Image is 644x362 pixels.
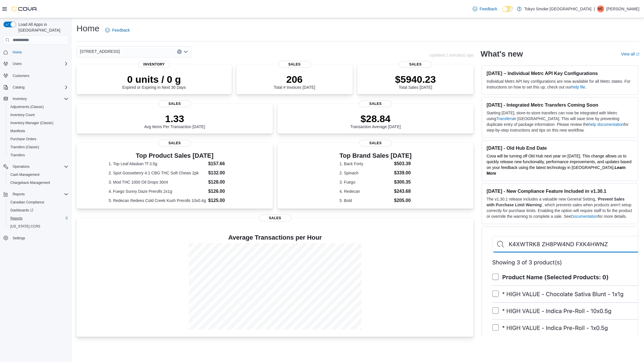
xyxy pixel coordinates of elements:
[1,95,71,103] button: Inventory
[8,179,68,186] span: Chargeback Management
[10,129,25,133] span: Manifests
[278,61,310,68] span: Sales
[13,74,29,78] span: Customers
[1,83,71,91] button: Catalog
[158,140,191,147] span: Sales
[158,100,191,107] span: Sales
[10,72,68,79] span: Customers
[1,71,71,80] button: Customers
[636,53,639,56] svg: External link
[10,84,27,91] button: Catalog
[13,236,25,240] span: Settings
[486,70,633,76] h3: [DATE] – Individual Metrc API Key Configurations
[109,198,206,203] dt: 5. Redecan Redees Cold Creek Kush Prerolls 10x0.4g
[10,216,22,221] span: Reports
[470,3,499,15] a: Feedback
[177,49,182,54] button: Clear input
[208,160,241,167] dd: $157.66
[10,208,33,213] span: Dashboards
[350,113,401,124] p: $28.84
[16,22,68,33] span: Load All Apps in [GEOGRAPHIC_DATA]
[8,152,68,159] span: Transfers
[6,111,71,119] button: Inventory Count
[10,224,40,229] span: [US_STATE] CCRS
[10,95,29,102] button: Inventory
[183,49,188,54] button: Open list of options
[8,128,68,134] span: Manifests
[486,102,633,108] h3: [DATE] - Integrated Metrc Transfers Coming Soon
[138,61,170,68] span: Inventory
[8,215,25,222] a: Reports
[8,144,68,151] span: Transfers (Classic)
[10,153,25,157] span: Transfers
[6,127,71,135] button: Manifests
[394,179,412,186] dd: $300.35
[8,199,47,206] a: Canadian Compliance
[8,171,42,178] a: Cash Management
[208,179,241,186] dd: $128.00
[6,119,71,127] button: Inventory Manager (Classic)
[208,197,241,204] dd: $125.00
[122,74,186,90] div: Expired or Expiring in Next 30 Days
[6,135,71,143] button: Purchase Orders
[10,191,27,198] button: Reports
[144,113,205,129] div: Avg Items Per Transaction [DATE]
[597,5,604,12] div: Milo Che
[109,152,241,159] h3: Top Product Sales [DATE]
[10,163,32,170] button: Operations
[6,179,71,187] button: Chargeback Management
[496,116,513,121] a: Transfers
[80,48,120,55] span: [STREET_ADDRESS]
[8,120,56,126] a: Inventory Manager (Classic)
[1,234,71,242] button: Settings
[1,48,71,56] button: Home
[13,50,22,55] span: Home
[10,121,53,125] span: Inventory Manager (Classic)
[594,5,595,12] p: |
[8,120,68,126] span: Inventory Manager (Classic)
[10,72,32,79] a: Customers
[10,235,27,242] a: Settings
[6,198,71,206] button: Canadian Compliance
[122,74,186,85] p: 0 units / 0 g
[13,97,27,101] span: Inventory
[1,190,71,198] button: Reports
[10,145,39,149] span: Transfers (Classic)
[10,113,35,117] span: Inventory Count
[394,160,412,167] dd: $503.39
[13,192,25,197] span: Reports
[395,74,436,85] p: $5940.23
[6,151,71,159] button: Transfers
[340,179,392,185] dt: 3. Fuego
[429,53,474,57] p: Updated 1 minute(s) ago
[6,171,71,179] button: Cash Management
[480,49,523,59] h2: What's new
[8,111,68,118] span: Inventory Count
[480,6,497,12] span: Feedback
[109,188,206,194] dt: 4. Fuego Sunny Daze Prerolls 2x1g
[486,110,633,133] p: Starting [DATE], store-to-store transfers can now be integrated with Metrc using in [GEOGRAPHIC_D...
[10,200,44,205] span: Canadian Compliance
[340,188,392,194] dt: 4. Redecan
[109,179,206,185] dt: 3. Mod THC 1000 Oil Drops 30ml
[486,188,633,194] h3: [DATE] - New Compliance Feature Included in v1.30.1
[394,197,412,204] dd: $205.00
[394,170,412,176] dd: $339.00
[3,46,68,257] nav: Complex example
[10,95,68,102] span: Inventory
[10,49,24,56] a: Home
[208,188,241,195] dd: $126.00
[11,6,37,12] img: Cova
[8,223,43,230] a: [US_STATE] CCRS
[13,85,24,90] span: Catalog
[109,170,206,176] dt: 2. Spot Gooseberry 4:1 CBG THC Soft Chews 2pk
[10,49,68,56] span: Home
[10,137,37,141] span: Purchase Orders
[10,105,44,109] span: Adjustments (Classic)
[1,163,71,171] button: Operations
[81,234,469,241] h4: Average Transactions per Hour
[340,198,392,203] dt: 5. Bold
[8,152,27,159] a: Transfers
[6,222,71,230] button: [US_STATE] CCRS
